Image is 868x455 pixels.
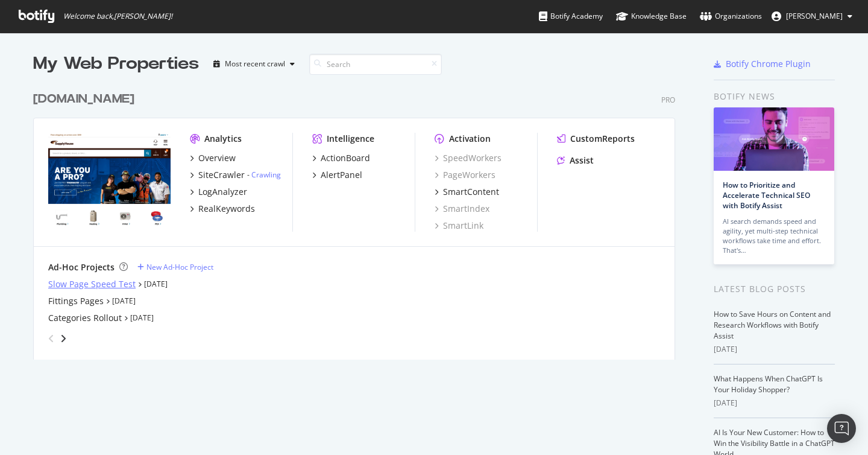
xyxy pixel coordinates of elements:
[33,76,685,360] div: grid
[723,217,825,255] div: AI search demands speed and agility, yet multi-step technical workflows take time and effort. Tha...
[190,169,281,181] a: SiteCrawler- Crawling
[435,169,495,181] a: PageWorkers
[714,344,835,355] div: [DATE]
[312,152,370,164] a: ActionBoard
[435,203,489,215] a: SmartIndex
[48,312,122,324] a: Categories Rollout
[762,7,862,26] button: [PERSON_NAME]
[539,10,603,22] div: Botify Academy
[435,186,499,198] a: SmartContent
[786,11,843,21] span: Alejandra Roca
[198,169,245,181] div: SiteCrawler
[714,398,835,409] div: [DATE]
[112,296,136,306] a: [DATE]
[714,309,831,341] a: How to Save Hours on Content and Research Workflows with Botify Assist
[714,107,834,171] img: How to Prioritize and Accelerate Technical SEO with Botify Assist
[714,282,835,296] div: Latest Blog Posts
[435,220,483,232] a: SmartLink
[557,133,635,145] a: CustomReports
[570,154,594,167] div: Assist
[827,414,856,443] div: Open Intercom Messenger
[557,154,594,167] a: Assist
[327,133,374,145] div: Intelligence
[48,278,136,290] a: Slow Page Speed Test
[209,54,300,74] button: Most recent crawl
[33,91,134,108] div: [DOMAIN_NAME]
[225,60,285,68] div: Most recent crawl
[130,313,154,323] a: [DATE]
[33,91,139,108] a: [DOMAIN_NAME]
[63,11,172,21] span: Welcome back, [PERSON_NAME] !
[198,152,236,164] div: Overview
[309,54,442,75] input: Search
[146,262,213,272] div: New Ad-Hoc Project
[48,295,104,307] a: Fittings Pages
[137,262,213,272] a: New Ad-Hoc Project
[59,332,68,345] div: angle-right
[714,374,823,395] a: What Happens When ChatGPT Is Your Holiday Shopper?
[714,58,811,70] a: Botify Chrome Plugin
[321,152,370,164] div: ActionBoard
[198,186,247,198] div: LogAnalyzer
[435,152,502,164] a: SpeedWorkers
[247,170,281,180] div: -
[443,186,499,198] div: SmartContent
[312,169,362,181] a: AlertPanel
[726,58,811,70] div: Botify Chrome Plugin
[204,133,242,145] div: Analytics
[198,203,255,215] div: RealKeywords
[190,186,247,198] a: LogAnalyzer
[570,133,635,145] div: CustomReports
[723,180,810,211] a: How to Prioritize and Accelerate Technical SEO with Botify Assist
[321,169,362,181] div: AlertPanel
[144,279,168,289] a: [DATE]
[33,52,199,76] div: My Web Properties
[449,133,491,145] div: Activation
[190,152,236,164] a: Overview
[251,170,281,180] a: Crawling
[661,95,675,105] div: Pro
[48,133,171,231] img: www.supplyhouse.com
[700,10,762,22] div: Organizations
[43,329,59,348] div: angle-left
[714,90,835,103] div: Botify news
[190,203,255,215] a: RealKeywords
[48,261,115,273] div: Ad-Hoc Projects
[616,10,687,22] div: Knowledge Base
